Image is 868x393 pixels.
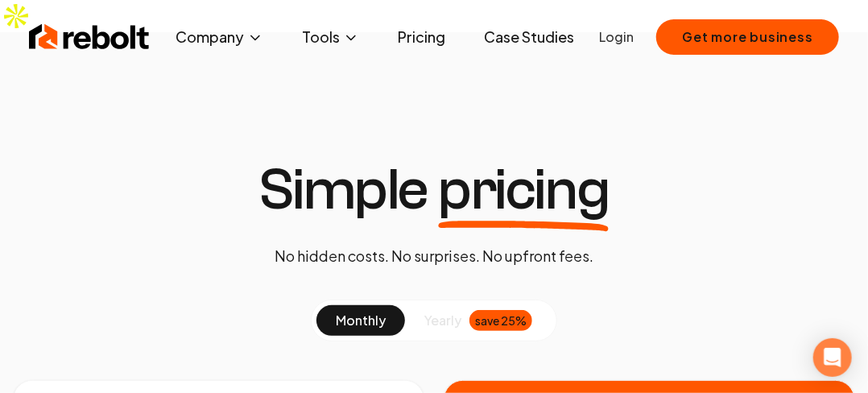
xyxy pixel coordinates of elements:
[656,19,839,55] button: Get more business
[439,161,610,219] span: pricing
[163,21,276,53] button: Company
[424,311,461,330] span: yearly
[599,27,634,47] a: Login
[29,21,150,53] img: Rebolt Logo
[405,305,552,336] button: yearlysave 25%
[316,305,405,336] button: monthly
[469,310,532,331] div: save 25%
[259,161,610,219] h1: Simple
[336,312,386,329] span: monthly
[289,21,372,53] button: Tools
[385,21,458,53] a: Pricing
[471,21,587,53] a: Case Studies
[275,245,593,267] p: No hidden costs. No surprises. No upfront fees.
[813,338,852,377] div: Open Intercom Messenger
